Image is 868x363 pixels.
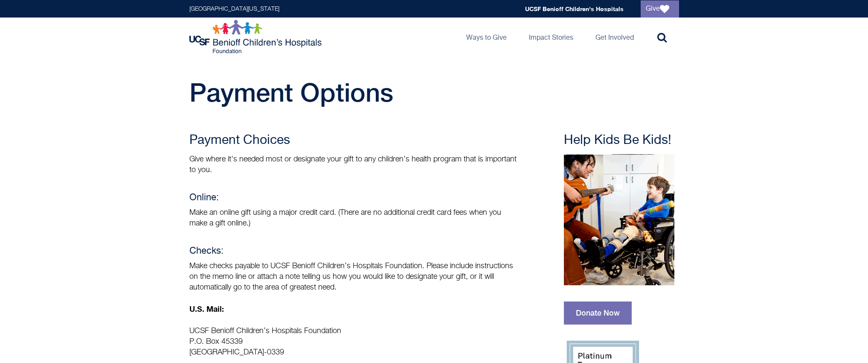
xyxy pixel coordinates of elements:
[564,133,679,148] h3: Help Kids Be Kids!
[525,5,624,12] a: UCSF Benioff Children's Hospitals
[589,18,641,56] a: Get Involved
[189,193,518,203] h4: Online:
[189,77,393,107] span: Payment Options
[189,261,518,293] p: Make checks payable to UCSF Benioff Children’s Hospitals Foundation. Please include instructions ...
[189,326,518,358] p: UCSF Benioff Children’s Hospitals Foundation P.O. Box 45339 [GEOGRAPHIC_DATA]-0339
[564,154,674,285] img: Music therapy session
[189,133,518,148] h3: Payment Choices
[189,20,324,54] img: Logo for UCSF Benioff Children's Hospitals Foundation
[189,246,518,257] h4: Checks:
[189,208,518,229] p: Make an online gift using a major credit card. (There are no additional credit card fees when you...
[189,6,279,12] a: [GEOGRAPHIC_DATA][US_STATE]
[459,18,514,56] a: Ways to Give
[641,0,679,18] a: Give
[522,18,580,56] a: Impact Stories
[564,302,632,325] a: Donate Now
[189,304,224,313] strong: U.S. Mail:
[189,154,518,176] p: Give where it's needed most or designate your gift to any children’s health program that is impor...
